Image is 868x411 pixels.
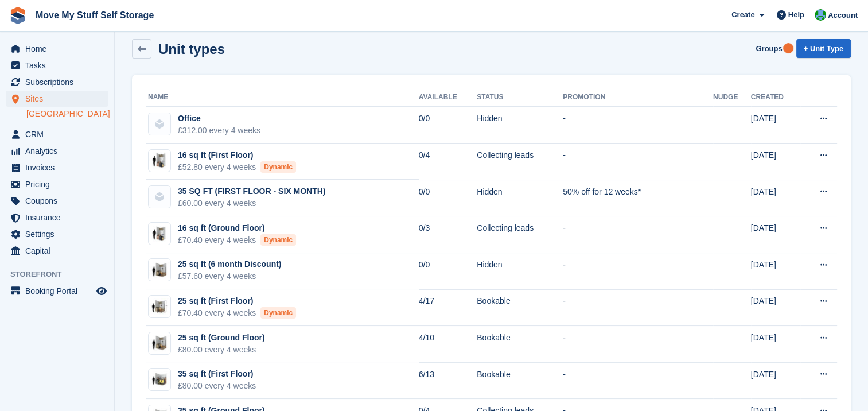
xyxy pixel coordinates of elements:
a: menu [6,160,108,176]
img: 15-sqft-unit.jpg [149,152,170,169]
div: Dynamic [260,161,296,173]
div: 35 sq ft (First Floor) [178,368,256,380]
img: 25.jpg [149,298,170,315]
div: Office [178,113,260,125]
th: Name [146,88,419,107]
td: 4/10 [419,326,477,363]
div: £80.00 every 4 weeks [178,344,265,356]
td: [DATE] [751,144,801,180]
td: 0/0 [419,180,477,216]
a: menu [6,210,108,226]
span: Sites [25,91,94,107]
div: £70.40 every 4 weeks [178,234,296,246]
div: Tooltip anchor [783,43,793,53]
img: 15-sqft-unit.jpg [149,226,170,242]
h2: Unit types [158,41,225,57]
td: Hidden [477,180,563,216]
td: 6/13 [419,362,477,399]
td: - [563,216,713,253]
span: Analytics [25,143,94,159]
a: Groups [751,39,787,58]
div: £60.00 every 4 weeks [178,197,325,210]
span: Create [731,9,754,21]
td: - [563,253,713,290]
div: £312.00 every 4 weeks [178,125,260,137]
img: blank-unit-type-icon-ffbac7b88ba66c5e286b0e438baccc4b9c83835d4c34f86887a83fc20ec27e7b.svg [149,113,170,135]
img: blank-unit-type-icon-ffbac7b88ba66c5e286b0e438baccc4b9c83835d4c34f86887a83fc20ec27e7b.svg [149,186,170,208]
a: menu [6,57,108,73]
td: [DATE] [751,362,801,399]
span: Capital [25,243,94,259]
td: 0/0 [419,107,477,144]
td: [DATE] [751,326,801,363]
td: Hidden [477,253,563,290]
td: 0/0 [419,253,477,290]
a: menu [6,193,108,209]
a: menu [6,226,108,242]
td: [DATE] [751,107,801,144]
a: menu [6,41,108,57]
div: £80.00 every 4 weeks [178,380,256,392]
a: menu [6,91,108,107]
a: menu [6,283,108,299]
td: 0/3 [419,216,477,253]
td: - [563,289,713,326]
td: 4/17 [419,289,477,326]
div: Dynamic [260,234,296,246]
td: Bookable [477,362,563,399]
th: Created [751,88,801,107]
div: 25 sq ft (6 month Discount) [178,258,281,270]
div: £70.40 every 4 weeks [178,307,296,319]
span: Booking Portal [25,283,94,299]
td: Collecting leads [477,144,563,180]
th: Promotion [563,88,713,107]
td: [DATE] [751,289,801,326]
td: - [563,144,713,180]
th: Available [419,88,477,107]
div: 35 SQ FT (FIRST FLOOR - SIX MONTH) [178,185,325,197]
td: [DATE] [751,253,801,290]
a: menu [6,74,108,90]
td: [DATE] [751,216,801,253]
td: Bookable [477,326,563,363]
div: 25 sq ft (Ground Floor) [178,332,265,344]
span: Pricing [25,176,94,192]
td: Bookable [477,289,563,326]
th: Nudge [713,88,751,107]
img: stora-icon-8386f47178a22dfd0bd8f6a31ec36ba5ce8667c1dd55bd0f319d3a0aa187defe.svg [9,7,26,24]
td: 0/4 [419,144,477,180]
img: Dan [815,9,826,21]
a: [GEOGRAPHIC_DATA] [26,108,108,119]
span: Help [788,9,804,21]
span: Subscriptions [25,74,94,90]
a: menu [6,176,108,192]
img: 25-sqft-unit%20(3).jpg [149,262,170,278]
div: 16 sq ft (First Floor) [178,149,296,161]
span: Account [828,10,858,21]
th: Status [477,88,563,107]
span: Home [25,41,94,57]
td: Collecting leads [477,216,563,253]
td: 50% off for 12 weeks* [563,180,713,216]
div: 25 sq ft (First Floor) [178,295,296,307]
img: 25-sqft-unit.jpg [149,335,170,351]
div: £57.60 every 4 weeks [178,270,281,282]
div: £52.80 every 4 weeks [178,161,296,173]
a: + Unit Type [796,39,851,58]
td: [DATE] [751,180,801,216]
span: Invoices [25,160,94,176]
img: 35-sqft-unit.jpg [149,371,170,388]
a: menu [6,143,108,159]
a: Preview store [95,284,108,298]
td: Hidden [477,107,563,144]
span: Coupons [25,193,94,209]
span: Storefront [10,269,114,280]
a: Move My Stuff Self Storage [31,6,158,25]
span: Settings [25,226,94,242]
span: Tasks [25,57,94,73]
span: Insurance [25,210,94,226]
a: menu [6,243,108,259]
td: - [563,107,713,144]
div: 16 sq ft (Ground Floor) [178,222,296,234]
a: menu [6,126,108,142]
